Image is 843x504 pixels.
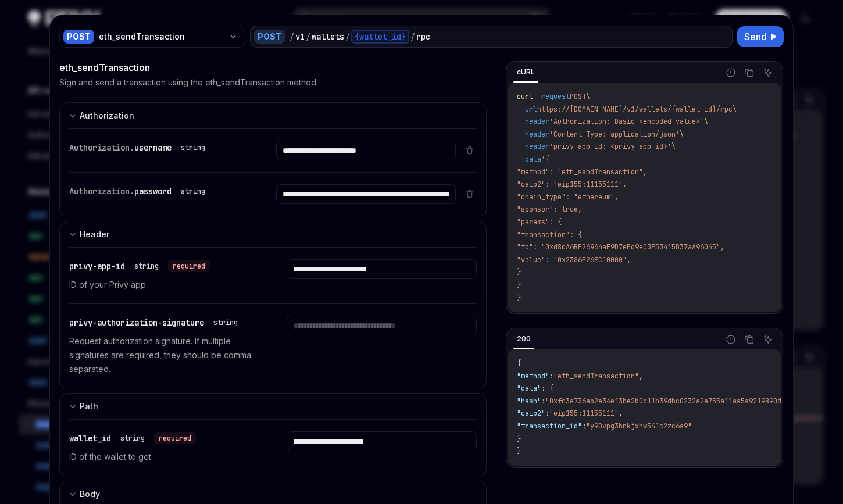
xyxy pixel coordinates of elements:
span: } [517,267,521,277]
div: v1 [295,31,305,42]
span: --request [533,92,570,101]
span: \ [671,142,676,151]
span: "caip2": "eip155:11155111", [517,180,627,189]
span: "data" [517,384,541,393]
button: POSTeth_sendTransaction [59,24,245,49]
span: 'Authorization: Basic <encoded-value>' [549,117,704,126]
span: \ [680,130,684,139]
span: curl [517,92,533,101]
div: Path [80,399,98,413]
span: "transaction": { [517,230,582,240]
span: : [549,371,553,381]
span: : { [541,384,553,393]
div: required [154,432,196,444]
span: } [517,434,521,444]
p: ID of your Privy app. [69,278,259,292]
span: "method" [517,371,549,381]
p: ID of the wallet to get. [69,450,259,464]
div: Authorization.password [69,184,210,198]
div: / [345,31,350,42]
span: \ [733,105,737,114]
div: Authorization.username [69,141,210,155]
span: "chain_type": "ethereum", [517,192,619,202]
p: Sign and send a transaction using the eth_sendTransaction method. [59,77,318,88]
div: / [410,31,415,42]
span: , [639,371,643,381]
div: cURL [513,65,538,79]
div: Header [80,227,109,241]
div: Body [80,487,100,501]
span: "caip2" [517,409,545,418]
span: } [517,280,521,289]
button: Report incorrect code [723,332,738,347]
button: Send [737,26,784,47]
div: rpc [416,31,430,42]
span: --header [517,117,549,126]
span: Send [744,30,767,44]
span: "method": "eth_sendTransaction", [517,167,647,177]
div: POST [63,30,94,44]
span: "transaction_id" [517,421,582,431]
div: Authorization [80,109,134,123]
span: : [541,396,545,406]
span: { [517,359,521,368]
button: expand input section [59,393,487,419]
span: "y90vpg3bnkjxhw541c2zc6a9" [586,421,692,431]
span: --header [517,130,549,139]
p: Request authorization signature. If multiple signatures are required, they should be comma separa... [69,334,259,376]
span: password [134,186,172,196]
span: }' [517,293,525,302]
span: https://[DOMAIN_NAME]/v1/wallets/{wallet_id}/rpc [537,105,733,114]
span: , [619,409,623,418]
span: \ [586,92,590,101]
span: : [545,409,549,418]
div: / [290,31,294,42]
span: 'Content-Type: application/json' [549,130,680,139]
button: expand input section [59,221,487,247]
span: --data [517,155,541,164]
button: Ask AI [760,332,776,347]
span: privy-app-id [69,261,125,271]
span: "params": { [517,217,562,227]
button: Ask AI [760,65,776,80]
span: privy-authorization-signature [69,317,204,328]
button: expand input section [59,102,487,128]
div: POST [254,30,285,44]
span: } [517,446,521,456]
span: \ [704,117,708,126]
span: "eth_sendTransaction" [553,371,639,381]
span: --url [517,105,537,114]
button: Report incorrect code [723,65,738,80]
span: "sponsor": true, [517,205,582,214]
div: required [168,260,210,272]
div: privy-app-id [69,259,210,273]
div: eth_sendTransaction [99,31,224,42]
button: Copy the contents from the code block [742,332,757,347]
span: "value": "0x2386F26FC10000", [517,255,631,264]
span: POST [570,92,586,101]
div: wallet_id [69,431,196,445]
span: '{ [541,155,549,164]
div: wallets [312,31,344,42]
span: 'privy-app-id: <privy-app-id>' [549,142,671,151]
span: "0xfc3a736ab2e34e13be2b0b11b39dbc0232a2e755a11aa5a9219890d3b2c6c7d8" [545,396,822,406]
span: : [582,421,586,431]
div: privy-authorization-signature [69,316,242,330]
div: 200 [513,332,534,346]
span: "hash" [517,396,541,406]
div: {wallet_id} [351,30,409,44]
span: "eip155:11155111" [549,409,619,418]
span: Authorization. [69,142,134,153]
button: Copy the contents from the code block [742,65,757,80]
span: "to": "0xd8dA6BF26964aF9D7eEd9e03E53415D37aA96045", [517,242,724,252]
span: username [134,142,172,153]
span: Authorization. [69,186,134,196]
span: wallet_id [69,433,111,444]
span: --header [517,142,549,151]
div: eth_sendTransaction [59,60,487,74]
div: / [306,31,310,42]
